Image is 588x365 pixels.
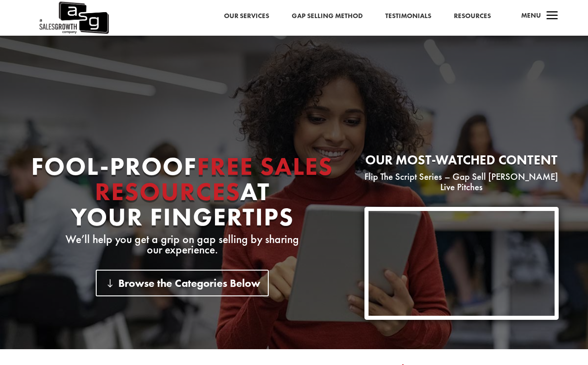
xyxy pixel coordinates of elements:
p: We’ll help you get a grip on gap selling by sharing our experience. [29,234,335,256]
p: Flip The Script Series – Gap Sell [PERSON_NAME] Live Pitches [364,171,559,193]
h2: Our most-watched content [364,154,559,171]
span: Free Sales Resources [95,150,334,208]
a: Gap Selling Method [292,10,363,22]
a: Testimonials [385,10,431,22]
a: Resources [454,10,491,22]
a: Our Services [224,10,269,22]
a: Browse the Categories Below [96,270,269,296]
h1: Fool-proof At Your Fingertips [29,154,335,234]
span: Menu [521,11,541,20]
span: a [543,7,561,25]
